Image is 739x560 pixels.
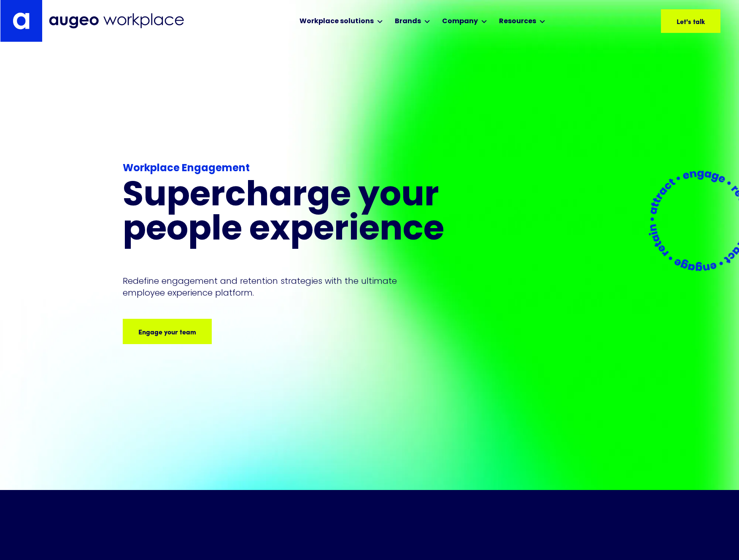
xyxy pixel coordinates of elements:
div: Brands [395,16,421,27]
img: Augeo Workplace business unit full logo in mignight blue. [49,13,184,29]
div: Workplace solutions [299,16,374,27]
img: Augeo's "a" monogram decorative logo in white. [13,12,30,30]
a: Engage your team [123,319,212,344]
div: Workplace Engagement [123,161,487,176]
h1: Supercharge your people experience [123,180,487,248]
div: Resources [499,16,536,27]
div: Company [442,16,478,27]
p: Redefine engagement and retention strategies with the ultimate employee experience platform. [123,275,413,299]
a: Let's talk [661,9,720,33]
